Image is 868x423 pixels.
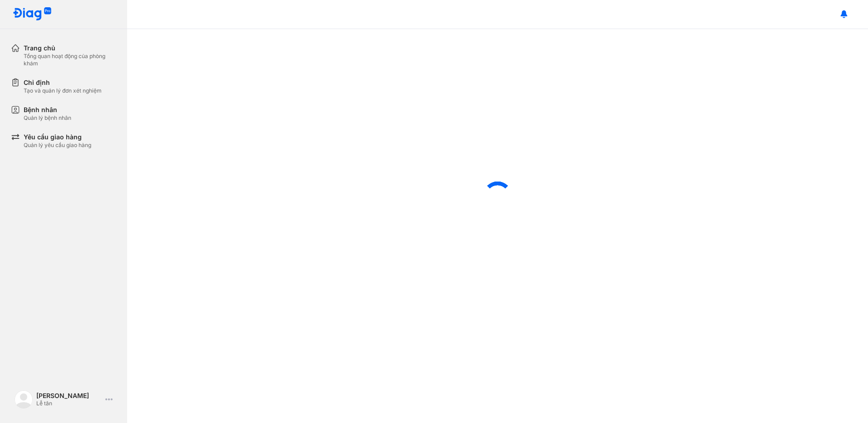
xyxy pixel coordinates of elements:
[24,78,102,87] div: Chỉ định
[24,114,71,122] div: Quản lý bệnh nhân
[24,87,102,94] div: Tạo và quản lý đơn xét nghiệm
[15,390,33,408] img: logo
[36,400,102,407] div: Lễ tân
[24,53,116,67] div: Tổng quan hoạt động của phòng khám
[24,142,91,149] div: Quản lý yêu cầu giao hàng
[24,44,116,53] div: Trang chủ
[13,7,52,21] img: logo
[24,133,91,142] div: Yêu cầu giao hàng
[24,105,71,114] div: Bệnh nhân
[36,392,102,400] div: [PERSON_NAME]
